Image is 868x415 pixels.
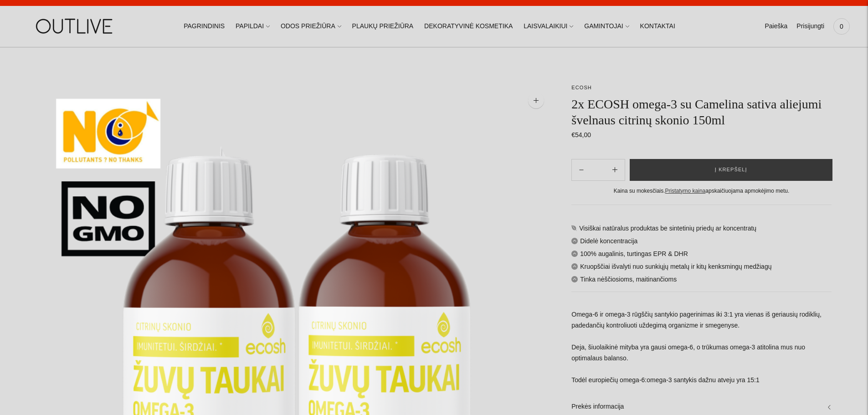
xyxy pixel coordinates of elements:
[18,10,132,42] img: OUTLIVE
[835,20,848,33] span: 0
[833,16,850,36] a: 0
[571,85,592,90] a: ECOSH
[572,159,591,181] button: Add product quantity
[352,16,414,36] a: PLAUKŲ PRIEŽIŪRA
[665,188,706,194] a: Pristatymo kaina
[571,309,832,386] p: Omega-6 ir omega-3 rūgščių santykio pagerinimas iki 3:1 yra vienas iš geriausių rodiklių, padedan...
[571,96,832,128] h1: 2x ECOSH omega-3 su Camelina sativa aliejumi švelnaus citrinų skonio 150ml
[715,165,747,174] span: Į krepšelį
[630,159,832,181] button: Į krepšelį
[424,16,513,36] a: DEKORATYVINĖ KOSMETIKA
[184,16,225,36] a: PAGRINDINIS
[281,16,341,36] a: ODOS PRIEŽIŪRA
[236,16,270,36] a: PAPILDAI
[571,186,832,196] div: Kaina su mokesčiais. apskaičiuojama apmokėjimo metu.
[591,163,605,176] input: Product quantity
[524,16,573,36] a: LAISVALAIKIUI
[584,16,629,36] a: GAMINTOJAI
[765,16,787,36] a: Paieška
[640,16,675,36] a: KONTAKTAI
[605,159,625,181] button: Subtract product quantity
[796,16,824,36] a: Prisijungti
[571,131,591,138] span: €54,00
